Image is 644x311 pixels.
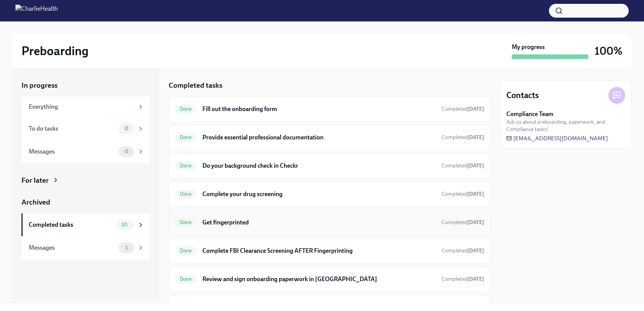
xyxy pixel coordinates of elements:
div: Messages [29,147,116,156]
a: DoneReview and sign onboarding paperwork in [GEOGRAPHIC_DATA]Completed[DATE] [175,273,484,285]
h4: Contacts [506,90,539,101]
div: For later [21,175,49,185]
strong: Compliance Team [506,110,554,118]
a: DoneProvide essential professional documentationCompleted[DATE] [175,131,484,144]
span: August 22nd, 2025 14:33 [442,105,484,113]
a: [EMAIL_ADDRESS][DOMAIN_NAME] [506,134,608,142]
span: Done [175,106,196,112]
div: Completed tasks [29,221,112,229]
span: 10 [117,222,132,228]
strong: My progress [512,43,545,51]
span: Done [175,134,196,140]
strong: [DATE] [467,106,484,112]
h2: Preboarding [21,43,89,59]
span: Completed [442,191,484,197]
strong: [DATE] [467,134,484,141]
span: Done [175,276,196,282]
span: Completed [442,276,484,282]
h3: 100% [595,44,623,58]
span: August 23rd, 2025 12:36 [442,190,484,198]
span: Done [175,248,196,254]
span: Completed [442,219,484,226]
img: CharlieHealth [15,5,58,17]
a: Messages1 [21,236,150,259]
a: DoneGet fingerprintedCompleted[DATE] [175,216,484,229]
a: To do tasks0 [21,117,150,140]
a: Messages0 [21,140,150,163]
strong: [DATE] [467,276,484,282]
strong: [DATE] [467,247,484,254]
a: Archived [21,197,150,207]
a: DoneFill out the onboarding formCompleted[DATE] [175,103,484,115]
span: Ask us about preboarding, paperwork, and Compliance tasks! [506,118,625,133]
span: 0 [120,126,133,131]
a: Everything [21,97,150,117]
span: Done [175,163,196,169]
div: Everything [29,103,134,111]
span: Completed [442,106,484,112]
span: Done [175,191,196,197]
a: DoneComplete your drug screeningCompleted[DATE] [175,188,484,200]
div: Messages [29,244,116,252]
h6: Fill out the onboarding form [202,105,435,113]
h6: Do your background check in Checkr [202,162,435,170]
span: 0 [120,149,133,154]
a: For later [21,175,150,185]
div: To do tasks [29,124,116,133]
span: August 27th, 2025 10:45 [442,134,484,141]
h6: Provide essential professional documentation [202,133,435,142]
a: Completed tasks10 [21,213,150,236]
strong: [DATE] [467,191,484,197]
h6: Complete your drug screening [202,190,435,198]
a: DoneDo your background check in CheckrCompleted[DATE] [175,160,484,172]
span: 1 [121,245,132,250]
a: In progress [21,80,150,90]
h6: Get fingerprinted [202,218,435,227]
span: August 23rd, 2025 12:46 [442,275,484,283]
span: Completed [442,247,484,254]
span: Done [175,219,196,225]
a: DoneComplete FBI Clearance Screening AFTER FingerprintingCompleted[DATE] [175,245,484,257]
span: Completed [442,134,484,141]
h6: Complete FBI Clearance Screening AFTER Fingerprinting [202,247,435,255]
span: Completed [442,162,484,169]
span: August 23rd, 2025 12:35 [442,162,484,169]
h6: Review and sign onboarding paperwork in [GEOGRAPHIC_DATA] [202,275,435,283]
span: September 15th, 2025 18:38 [442,247,484,254]
h5: Completed tasks [169,80,222,90]
strong: [DATE] [467,162,484,169]
strong: [DATE] [467,219,484,226]
span: September 15th, 2025 18:39 [442,219,484,226]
